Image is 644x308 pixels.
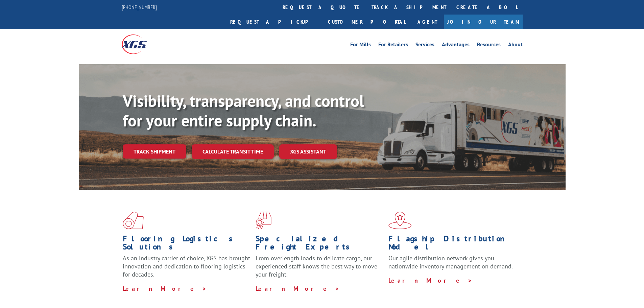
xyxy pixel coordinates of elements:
a: Learn More > [123,285,207,292]
a: Request a pickup [225,15,323,29]
a: Advantages [442,42,470,49]
p: From overlength loads to delicate cargo, our experienced staff knows the best way to move your fr... [256,254,383,284]
a: [PHONE_NUMBER] [122,4,157,10]
a: Agent [411,15,444,29]
a: Calculate transit time [192,144,274,159]
b: Visibility, transparency, and control for your entire supply chain. [123,90,364,131]
a: For Mills [350,42,371,49]
a: XGS ASSISTANT [279,144,337,159]
img: xgs-icon-total-supply-chain-intelligence-red [123,212,144,229]
h1: Flooring Logistics Solutions [123,235,251,254]
span: As an industry carrier of choice, XGS has brought innovation and dedication to flooring logistics... [123,254,250,278]
img: xgs-icon-flagship-distribution-model-red [388,212,412,229]
a: Resources [477,42,501,49]
a: Track shipment [123,144,186,159]
a: Learn More > [256,285,340,292]
h1: Specialized Freight Experts [256,235,383,254]
h1: Flagship Distribution Model [388,235,516,254]
img: xgs-icon-focused-on-flooring-red [256,212,271,229]
a: Services [415,42,434,49]
a: Join Our Team [444,15,523,29]
a: Learn More > [388,277,473,284]
a: About [508,42,523,49]
a: For Retailers [378,42,408,49]
a: Customer Portal [323,15,411,29]
span: Our agile distribution network gives you nationwide inventory management on demand. [388,254,513,270]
